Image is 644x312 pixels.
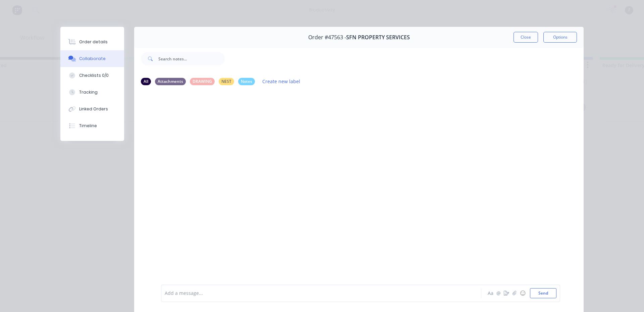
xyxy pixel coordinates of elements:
input: Search notes... [158,52,225,65]
div: Timeline [79,123,97,129]
div: Checklists 0/0 [79,72,109,79]
div: All [141,78,151,85]
button: Aa [486,289,494,297]
button: Options [543,32,577,43]
button: @ [494,289,502,297]
div: Notes [238,78,255,85]
div: Tracking [79,89,98,95]
button: Linked Orders [60,101,124,117]
button: Checklists 0/0 [60,67,124,84]
button: Close [514,32,538,43]
div: Attachments [155,78,186,85]
div: Collaborate [79,56,106,62]
div: DRAWING [190,78,215,85]
div: Order details [79,39,108,45]
div: NEST [219,78,234,85]
button: Tracking [60,84,124,101]
button: Collaborate [60,50,124,67]
span: Order #47563 - [308,34,346,41]
span: SFN PROPERTY SERVICES [346,34,410,41]
button: Order details [60,34,124,50]
button: ☺ [519,289,527,297]
div: Linked Orders [79,106,108,112]
button: Create new label [259,77,304,86]
button: Timeline [60,117,124,134]
button: Send [530,288,556,298]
